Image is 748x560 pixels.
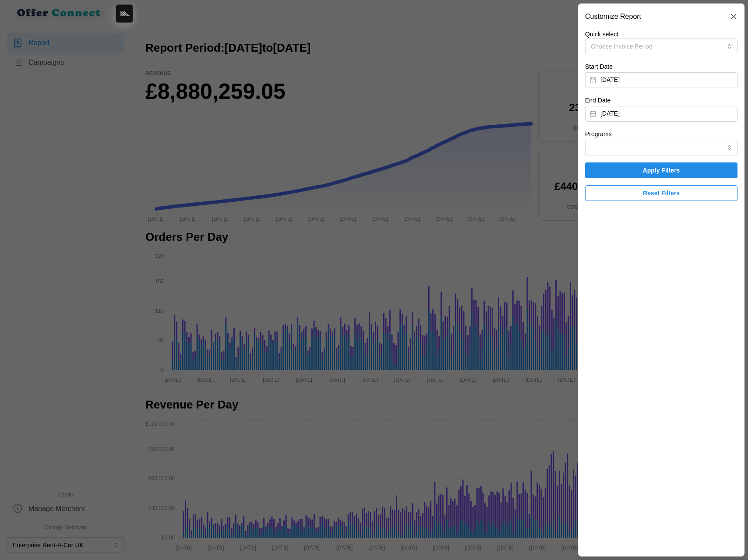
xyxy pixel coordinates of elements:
p: Quick select [585,30,737,39]
label: Programs [585,130,612,139]
button: Reset Filters [585,185,737,201]
button: Apply Filters [585,162,737,178]
button: Choose Invoice Period [585,39,737,54]
button: [DATE] [585,106,737,122]
span: Apply Filters [643,163,680,178]
button: [DATE] [585,72,737,88]
span: Reset Filters [643,186,680,201]
label: End Date [585,96,610,106]
span: Choose Invoice Period [591,43,653,50]
h2: Customize Report [585,13,641,20]
label: Start Date [585,62,613,72]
